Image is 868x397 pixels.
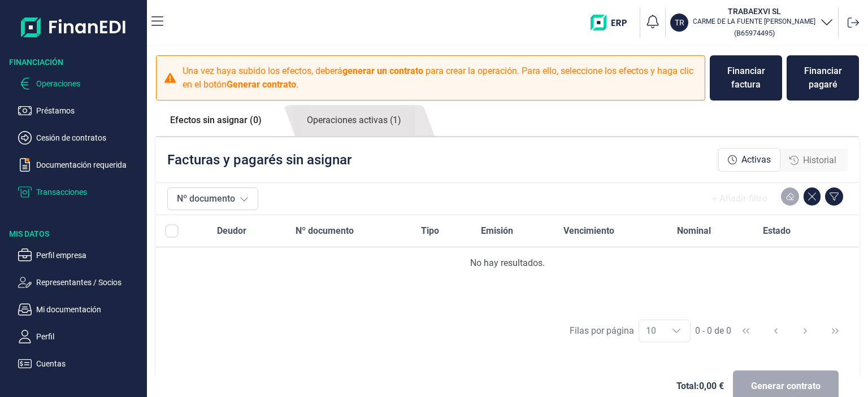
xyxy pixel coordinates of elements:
p: Documentación requerida [36,158,142,172]
button: Previous Page [762,317,789,344]
p: Facturas y pagarés sin asignar [167,151,351,169]
a: Operaciones activas (1) [293,105,415,136]
img: erp [591,15,635,30]
div: Activas [718,148,780,172]
p: Préstamos [36,104,142,117]
button: Perfil empresa [18,248,142,262]
small: Copiar cif [734,29,775,37]
span: Activas [741,153,771,167]
b: generar un contrato [342,66,423,76]
div: Financiar pagaré [796,64,850,91]
p: Una vez haya subido los efectos, deberá para crear la operación. Para ello, seleccione los efecto... [183,64,698,91]
p: Cuentas [36,357,142,370]
button: Cuentas [18,357,142,370]
div: Filas por página [570,324,634,338]
img: Logo de aplicación [21,9,127,45]
button: Last Page [822,317,849,344]
button: Transacciones [18,185,142,199]
button: Perfil [18,330,142,343]
button: Operaciones [18,77,142,90]
span: Nº documento [296,224,354,238]
button: Representantes / Socios [18,276,142,289]
p: Cesión de contratos [36,131,142,145]
h3: TRABAEXVI SL [693,6,815,17]
div: Historial [780,149,845,172]
a: Efectos sin asignar (0) [156,105,276,136]
p: Operaciones [36,77,142,90]
button: Préstamos [18,104,142,117]
p: Mi documentación [36,303,142,316]
p: Perfil [36,330,142,343]
span: Nominal [677,224,711,238]
span: Estado [763,224,791,238]
button: Financiar pagaré [787,55,859,101]
button: Mi documentación [18,303,142,316]
span: Vencimiento [563,224,614,238]
span: Deudor [217,224,246,238]
button: Cesión de contratos [18,131,142,145]
span: Emisión [481,224,513,238]
div: All items unselected [165,224,179,238]
div: No hay resultados. [165,256,850,270]
p: TR [675,17,684,28]
button: First Page [732,317,759,344]
p: CARME DE LA FUENTE [PERSON_NAME] [693,17,815,26]
span: Total: 0,00 € [676,379,724,393]
button: Next Page [792,317,819,344]
div: Financiar factura [719,64,773,91]
button: TRTRABAEXVI SLCARME DE LA FUENTE [PERSON_NAME](B65974495) [670,6,834,40]
p: Perfil empresa [36,248,142,262]
p: Transacciones [36,185,142,199]
button: Financiar factura [710,55,782,101]
button: Documentación requerida [18,158,142,172]
span: Historial [803,154,836,167]
p: Representantes / Socios [36,276,142,289]
span: 0 - 0 de 0 [695,326,731,335]
div: Choose [663,320,690,342]
span: Tipo [421,224,439,238]
b: Generar contrato [227,79,296,90]
button: Nº documento [167,187,258,210]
